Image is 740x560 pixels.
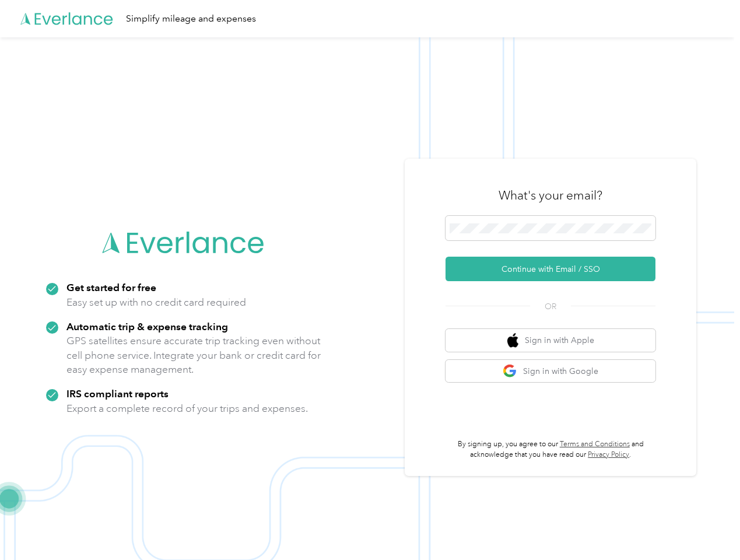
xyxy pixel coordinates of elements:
a: Terms and Conditions [560,440,630,449]
img: apple logo [507,333,519,348]
p: Export a complete record of your trips and expenses. [66,401,308,416]
strong: Get started for free [66,281,156,293]
p: Easy set up with no credit card required [66,295,246,310]
p: By signing up, you agree to our and acknowledge that you have read our . [446,439,655,460]
button: Continue with Email / SSO [446,257,655,281]
strong: IRS compliant reports [66,387,169,400]
strong: Automatic trip & expense tracking [66,320,228,332]
button: google logoSign in with Google [446,360,655,383]
button: apple logoSign in with Apple [446,329,655,352]
span: OR [530,300,571,313]
img: google logo [503,364,517,379]
div: Simplify mileage and expenses [126,12,256,26]
h3: What's your email? [499,187,602,204]
a: Privacy Policy [588,450,629,459]
p: GPS satellites ensure accurate trip tracking even without cell phone service. Integrate your bank... [66,334,321,377]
